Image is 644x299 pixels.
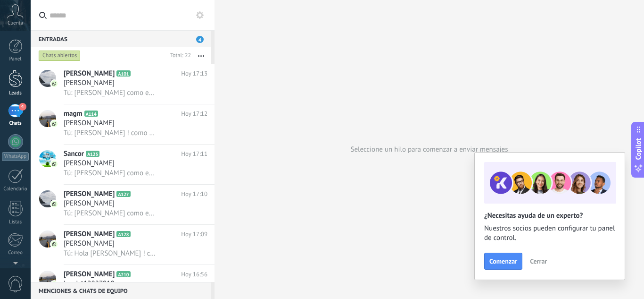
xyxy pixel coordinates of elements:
[196,36,204,43] span: 4
[31,145,215,184] a: avatariconSancorA125Hoy 17:11[PERSON_NAME]Tú: [PERSON_NAME] como estas? buen dia !! que tal te fu...
[191,47,211,64] button: Más
[2,219,29,225] div: Listas
[51,241,58,248] img: icon
[64,209,156,218] span: Tú: [PERSON_NAME] como estas? que tal te fue [PERSON_NAME] ... alguna novedad con el pago de tu s...
[2,90,29,96] div: Leads
[181,230,207,239] span: Hoy 17:09
[2,250,29,256] div: Correo
[86,151,99,157] span: A125
[84,111,98,117] span: A114
[64,159,115,168] span: [PERSON_NAME]
[64,88,156,97] span: Tú: [PERSON_NAME] como estas ? que tal te fue [PERSON_NAME] .. dime te apoyo en algo para la prot...
[166,51,191,60] div: Total: 22
[64,78,115,88] span: [PERSON_NAME]
[64,199,115,208] span: [PERSON_NAME]
[31,64,215,104] a: avataricon[PERSON_NAME]A101Hoy 17:13[PERSON_NAME]Tú: [PERSON_NAME] como estas ? que tal te fue [P...
[484,224,615,243] span: Nuestros socios pueden configurar tu panel de control.
[31,225,215,265] a: avataricon[PERSON_NAME]A128Hoy 17:09[PERSON_NAME]Tú: Hola [PERSON_NAME] ! como estas ? que tal el...
[634,138,643,160] span: Copilot
[181,270,207,279] span: Hoy 16:56
[64,189,115,199] span: [PERSON_NAME]
[64,109,83,119] span: magm
[31,104,215,144] a: avatariconmagmA114Hoy 17:12[PERSON_NAME]Tú: [PERSON_NAME] ! como estas ? que tal te fue [PERSON_N...
[2,56,29,62] div: Panel
[64,128,156,137] span: Tú: [PERSON_NAME] ! como estas ? que tal te fue [PERSON_NAME] alguna novedad con el pago de tu se...
[51,281,58,288] img: icon
[19,103,26,111] span: 4
[116,70,130,77] span: A101
[530,258,547,265] span: Cerrar
[31,30,211,47] div: Entradas
[484,211,615,220] h2: ¿Necesitas ayuda de un experto?
[64,169,156,178] span: Tú: [PERSON_NAME] como estas? buen dia !! que tal te fue [PERSON_NAME] ? oye alguna novedad con e...
[31,282,211,299] div: Menciones & Chats de equipo
[2,186,29,192] div: Calendario
[116,191,130,197] span: A127
[116,231,130,237] span: A128
[181,69,207,78] span: Hoy 17:13
[64,239,115,248] span: [PERSON_NAME]
[489,258,517,265] span: Comenzar
[64,230,115,239] span: [PERSON_NAME]
[64,270,115,279] span: [PERSON_NAME]
[51,201,58,207] img: icon
[64,149,84,159] span: Sancor
[2,120,29,127] div: Chats
[8,20,23,26] span: Cuenta
[31,185,215,224] a: avataricon[PERSON_NAME]A127Hoy 17:10[PERSON_NAME]Tú: [PERSON_NAME] como estas? que tal te fue [PE...
[51,120,58,127] img: icon
[181,189,207,199] span: Hoy 17:10
[64,249,156,258] span: Tú: Hola [PERSON_NAME] ! como estas ? que tal el puente ... como te fue con el tema del pago ? te...
[181,109,207,119] span: Hoy 17:12
[526,254,551,268] button: Cerrar
[64,119,115,128] span: [PERSON_NAME]
[484,253,522,270] button: Comenzar
[51,80,58,87] img: icon
[51,161,58,167] img: icon
[2,152,29,161] div: WhatsApp
[116,271,130,277] span: A210
[181,149,207,159] span: Hoy 17:11
[64,279,115,289] span: Lead #12827910
[39,50,81,61] div: Chats abiertos
[64,69,115,78] span: [PERSON_NAME]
